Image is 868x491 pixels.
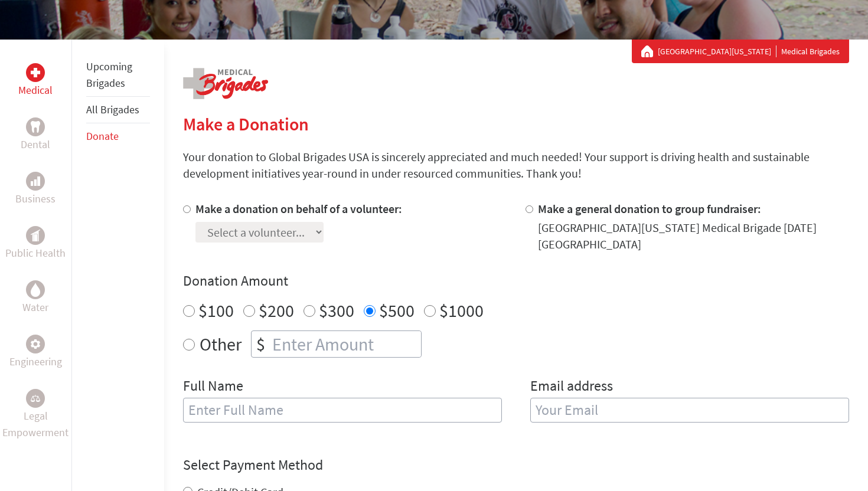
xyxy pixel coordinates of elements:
[198,299,234,322] label: $100
[26,280,45,299] div: Water
[86,103,139,116] a: All Brigades
[379,299,415,322] label: $500
[9,353,62,370] p: Engineering
[86,54,150,97] li: Upcoming Brigades
[26,117,45,136] div: Dental
[2,389,69,441] a: Legal EmpowermentLegal Empowerment
[319,299,354,322] label: $300
[252,331,270,357] div: $
[21,136,50,153] p: Dental
[5,226,66,261] a: Public HealthPublic Health
[18,82,53,99] p: Medical
[538,220,849,253] div: [GEOGRAPHIC_DATA][US_STATE] Medical Brigade [DATE] [GEOGRAPHIC_DATA]
[26,389,45,408] div: Legal Empowerment
[530,377,613,398] label: Email address
[5,245,66,261] p: Public Health
[183,68,268,99] img: logo-medical.png
[183,377,243,398] label: Full Name
[31,121,40,132] img: Dental
[641,45,840,57] div: Medical Brigades
[195,201,402,216] label: Make a donation on behalf of a volunteer:
[31,176,40,186] img: Business
[22,299,48,316] p: Water
[183,271,849,290] h4: Donation Amount
[15,172,56,207] a: BusinessBusiness
[270,331,421,357] input: Enter Amount
[86,97,150,123] li: All Brigades
[31,395,40,402] img: Legal Empowerment
[18,63,53,99] a: MedicalMedical
[538,201,761,216] label: Make a general donation to group fundraiser:
[15,191,56,207] p: Business
[183,398,502,423] input: Enter Full Name
[200,330,242,358] label: Other
[259,299,294,322] label: $200
[31,283,40,296] img: Water
[183,149,849,182] p: Your donation to Global Brigades USA is sincerely appreciated and much needed! Your support is dr...
[31,339,40,349] img: Engineering
[26,172,45,191] div: Business
[86,60,132,90] a: Upcoming Brigades
[31,230,40,241] img: Public Health
[658,45,776,57] a: [GEOGRAPHIC_DATA][US_STATE]
[9,335,62,370] a: EngineeringEngineering
[183,113,849,135] h2: Make a Donation
[439,299,484,322] label: $1000
[2,408,69,441] p: Legal Empowerment
[31,68,40,77] img: Medical
[26,226,45,245] div: Public Health
[22,280,48,316] a: WaterWater
[21,117,50,153] a: DentalDental
[530,398,849,423] input: Your Email
[26,335,45,353] div: Engineering
[86,123,150,149] li: Donate
[26,63,45,82] div: Medical
[86,129,119,143] a: Donate
[183,456,849,474] h4: Select Payment Method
